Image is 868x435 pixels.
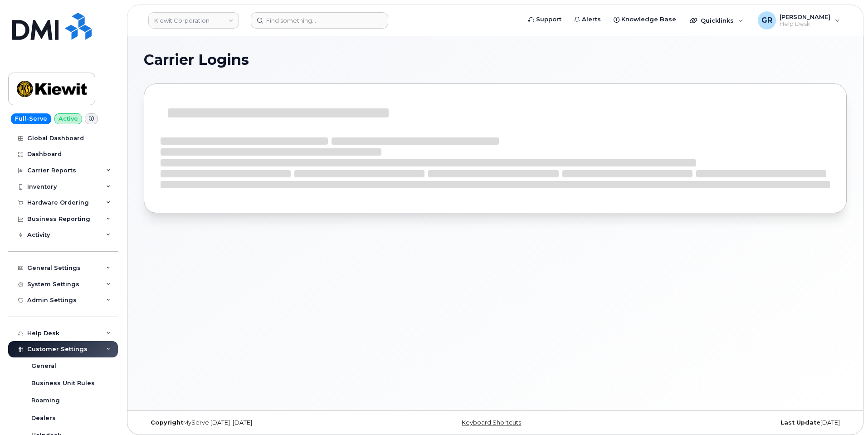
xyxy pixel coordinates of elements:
[144,419,378,426] div: MyServe [DATE]–[DATE]
[151,419,183,426] strong: Copyright
[462,419,521,426] a: Keyboard Shortcuts
[780,419,820,426] strong: Last Update
[612,419,847,426] div: [DATE]
[144,53,249,67] span: Carrier Logins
